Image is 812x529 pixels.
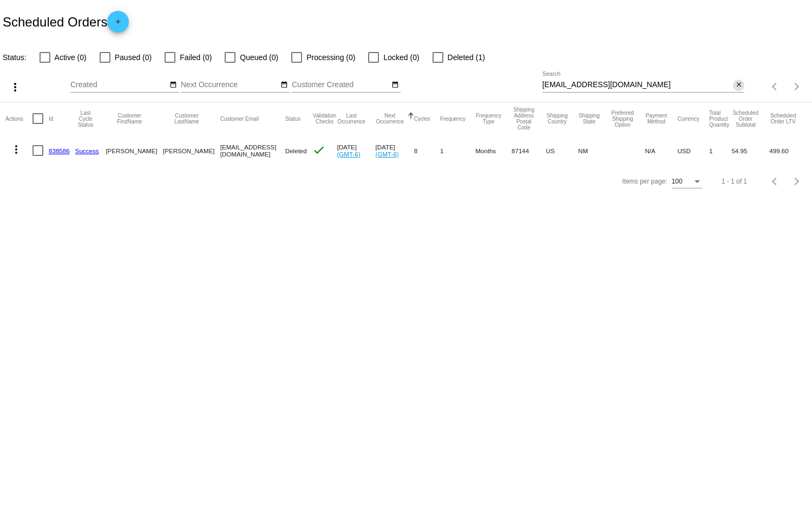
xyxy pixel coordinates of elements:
mat-cell: Months [475,135,512,166]
mat-cell: [DATE] [337,135,375,166]
mat-cell: 1 [709,135,731,166]
mat-icon: check [312,143,325,156]
button: Change sorting for LastOccurrenceUtc [337,113,365,125]
mat-icon: more_vert [10,143,23,156]
a: (GMT-6) [376,151,399,158]
mat-header-cell: Validation Checks [312,102,337,135]
button: Change sorting for ShippingState [578,113,600,125]
span: Queued (0) [240,51,278,64]
mat-icon: close [735,81,743,89]
mat-cell: [DATE] [376,135,414,166]
mat-icon: add [112,18,125,31]
button: Previous page [764,171,786,192]
mat-icon: more_vert [9,81,22,94]
div: 1 - 1 of 1 [722,178,747,185]
span: Deleted (1) [448,51,485,64]
button: Next page [786,76,808,97]
mat-cell: 8 [414,135,440,166]
button: Change sorting for Frequency [440,115,466,122]
mat-cell: 54.95 [731,135,769,166]
input: Next Occurrence [181,81,278,89]
button: Change sorting for PreferredShippingOption [610,110,636,128]
button: Previous page [764,76,786,97]
button: Change sorting for Subtotal [731,110,759,128]
button: Change sorting for CustomerLastName [163,113,211,125]
mat-cell: USD [677,135,709,166]
button: Change sorting for LifetimeValue [769,113,797,125]
input: Created [70,81,168,89]
mat-cell: 499.60 [769,135,807,166]
mat-cell: 1 [440,135,475,166]
div: Items per page: [622,178,667,185]
mat-select: Items per page: [672,178,702,186]
span: Paused (0) [115,51,152,64]
button: Change sorting for Status [285,115,300,122]
span: 100 [672,178,683,185]
a: Success [75,147,99,154]
button: Change sorting for NextOccurrenceUtc [376,113,404,125]
mat-cell: [EMAIL_ADDRESS][DOMAIN_NAME] [220,135,285,166]
span: Failed (0) [180,51,212,64]
button: Change sorting for CurrencyIso [677,115,699,122]
button: Change sorting for FrequencyType [475,113,502,125]
mat-icon: date_range [280,81,288,89]
button: Change sorting for CustomerFirstName [106,113,153,125]
mat-cell: [PERSON_NAME] [163,135,220,166]
mat-icon: date_range [391,81,399,89]
input: Search [542,81,734,89]
input: Customer Created [292,81,389,89]
mat-header-cell: Total Product Quantity [709,102,731,135]
span: Deleted [285,147,307,154]
button: Next page [786,171,808,192]
button: Change sorting for ShippingCountry [546,113,569,125]
span: Locked (0) [383,51,419,64]
a: (GMT-6) [337,151,360,158]
h2: Scheduled Orders [3,11,129,32]
button: Change sorting for Cycles [414,115,430,122]
mat-cell: [PERSON_NAME] [106,135,163,166]
mat-icon: date_range [169,81,177,89]
button: Clear [733,80,744,91]
span: Active (0) [55,51,87,64]
button: Change sorting for CustomerEmail [220,115,259,122]
button: Change sorting for ShippingPostcode [512,107,536,130]
mat-cell: NM [578,135,610,166]
span: Processing (0) [306,51,355,64]
button: Change sorting for Id [49,115,53,122]
span: Status: [3,53,27,62]
button: Change sorting for PaymentMethod.Type [645,113,667,125]
mat-cell: 87144 [512,135,546,166]
mat-cell: N/A [645,135,677,166]
mat-header-cell: Actions [5,102,32,135]
button: Change sorting for LastProcessingCycleId [75,110,96,128]
a: 838586 [49,147,70,154]
mat-cell: US [546,135,579,166]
